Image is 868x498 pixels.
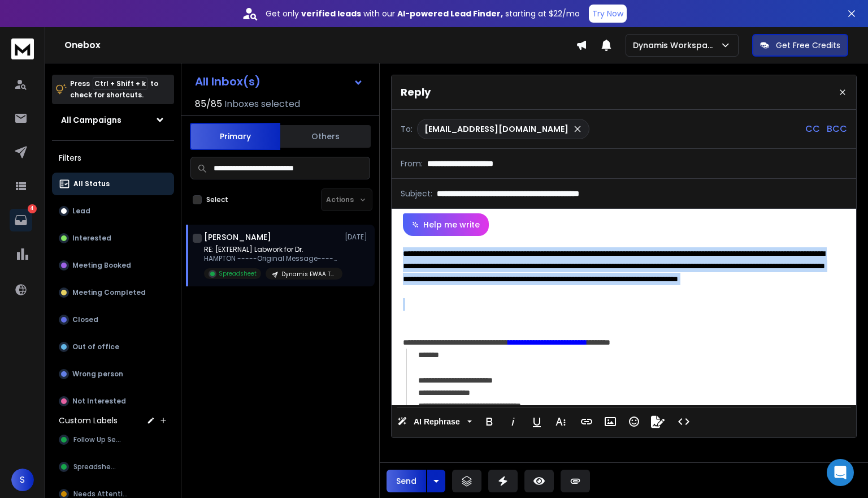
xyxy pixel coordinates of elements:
[805,122,820,136] p: CC
[52,428,174,451] button: Follow Up Sent
[52,173,174,195] button: All Status
[64,38,576,52] h1: Onebox
[280,124,371,149] button: Others
[403,213,489,236] button: Help me write
[52,363,174,385] button: Wrong person
[195,97,222,111] span: 85 / 85
[52,150,174,166] h3: Filters
[623,410,645,433] button: Emoticons
[600,410,621,433] button: Insert Image (Ctrl+P)
[301,8,361,19] strong: verified leads
[204,231,271,243] h1: [PERSON_NAME]
[72,370,123,379] p: Wrong person
[72,234,111,243] p: Interested
[190,123,280,150] button: Primary
[502,410,524,433] button: Italic (Ctrl+I)
[52,227,174,250] button: Interested
[827,459,854,486] div: Open Intercom Messenger
[72,342,119,351] p: Out of office
[592,8,623,19] p: Try Now
[752,34,848,57] button: Get Free Credits
[52,336,174,358] button: Out of office
[411,417,462,427] span: AI Rephrase
[72,207,90,216] p: Lead
[204,254,340,263] p: HAMPTON -----Original Message----- From: [PERSON_NAME]
[72,315,98,324] p: Closed
[576,410,597,433] button: Insert Link (Ctrl+K)
[195,76,261,87] h1: All Inbox(s)
[401,84,431,100] p: Reply
[52,456,174,478] button: Spreadsheet
[266,8,580,19] p: Get only with our starting at $22/mo
[224,97,300,111] h3: Inboxes selected
[52,308,174,331] button: Closed
[281,270,336,278] p: Dynamis EWAA TX OUTLOOK + OTHERs ESPS
[73,435,123,444] span: Follow Up Sent
[776,40,840,51] p: Get Free Credits
[345,233,370,242] p: [DATE]
[401,188,432,199] p: Subject:
[397,8,503,19] strong: AI-powered Lead Finder,
[28,204,37,213] p: 4
[72,288,146,297] p: Meeting Completed
[73,462,119,471] span: Spreadsheet
[52,390,174,413] button: Not Interested
[204,245,340,254] p: RE: [EXTERNAL] Labwork for Dr.
[73,179,110,188] p: All Status
[11,38,34,59] img: logo
[479,410,500,433] button: Bold (Ctrl+B)
[673,410,695,433] button: Code View
[633,40,720,51] p: Dynamis Workspace
[52,200,174,222] button: Lead
[52,254,174,277] button: Meeting Booked
[219,269,257,278] p: Spreadsheet
[424,123,568,135] p: [EMAIL_ADDRESS][DOMAIN_NAME]
[827,122,847,136] p: BCC
[52,281,174,304] button: Meeting Completed
[70,78,158,101] p: Press to check for shortcuts.
[11,469,34,491] button: S
[550,410,571,433] button: More Text
[61,114,121,126] h1: All Campaigns
[401,123,413,135] p: To:
[10,209,32,231] a: 4
[387,470,426,492] button: Send
[186,70,372,93] button: All Inbox(s)
[93,77,147,90] span: Ctrl + Shift + k
[589,5,627,23] button: Try Now
[72,397,126,406] p: Not Interested
[206,195,228,204] label: Select
[52,109,174,131] button: All Campaigns
[526,410,548,433] button: Underline (Ctrl+U)
[59,415,118,426] h3: Custom Labels
[395,410,474,433] button: AI Rephrase
[647,410,669,433] button: Signature
[72,261,131,270] p: Meeting Booked
[401,158,423,169] p: From:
